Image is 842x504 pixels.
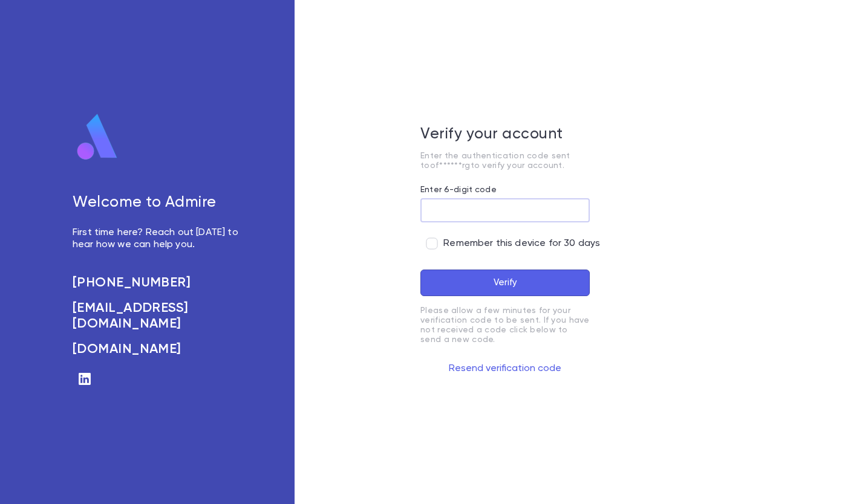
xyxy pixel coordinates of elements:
[73,113,122,161] img: logo
[420,306,590,344] p: Please allow a few minutes for your verification code to be sent. If you have not received a code...
[73,300,246,332] a: [EMAIL_ADDRESS][DOMAIN_NAME]
[73,341,246,357] a: [DOMAIN_NAME]
[420,151,590,170] p: Enter the authentication code sent to of******rg to verify your account.
[420,126,590,144] h5: Verify your account
[420,185,497,195] label: Enter 6-digit code
[420,359,590,378] button: Resend verification code
[73,194,246,212] h5: Welcome to Admire
[73,227,246,251] p: First time here? Reach out [DATE] to hear how we can help you.
[420,270,590,296] button: Verify
[443,237,600,250] span: Remember this device for 30 days
[73,275,246,291] a: [PHONE_NUMBER]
